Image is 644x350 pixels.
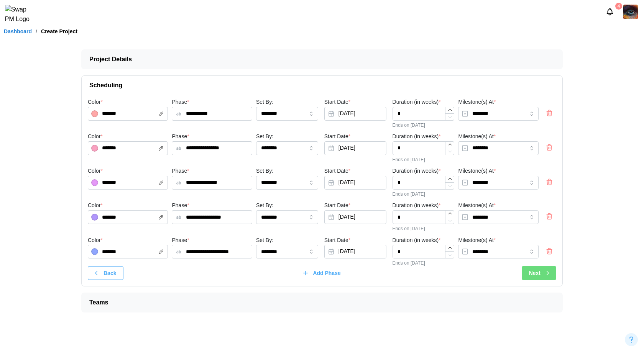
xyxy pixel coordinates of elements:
[458,201,496,210] label: Milestone(s) At
[393,157,455,162] div: Ends on [DATE]
[393,191,455,197] div: Ends on [DATE]
[88,266,123,280] button: Back
[623,5,638,19] img: 2Q==
[458,132,496,141] label: Milestone(s) At
[623,5,638,19] a: Zulqarnain Khalil
[393,167,441,175] label: Duration (in weeks)
[103,267,116,280] span: Back
[393,226,455,231] div: Ends on [DATE]
[82,293,562,312] button: Teams
[88,98,103,106] label: Color
[172,98,189,106] label: Phase
[324,98,350,106] label: Start Date
[82,76,562,95] button: Scheduling
[313,267,340,280] span: Add Phase
[393,236,441,245] label: Duration (in weeks)
[256,236,273,245] label: Set By:
[324,167,350,175] label: Start Date
[172,236,189,245] label: Phase
[324,236,350,245] label: Start Date
[615,3,622,10] div: 4
[324,210,386,224] button: Sep 15, 2025
[88,201,103,210] label: Color
[324,176,386,190] button: Sep 15, 2025
[172,167,189,175] label: Phase
[393,98,441,106] label: Duration (in weeks)
[256,201,273,210] label: Set By:
[393,123,455,128] div: Ends on [DATE]
[82,50,562,69] button: Project Details
[529,267,540,280] span: Next
[324,141,386,155] button: Sep 15, 2025
[4,29,32,34] a: Dashboard
[324,107,386,121] button: Sep 15, 2025
[393,132,441,141] label: Duration (in weeks)
[88,236,103,245] label: Color
[324,201,350,210] label: Start Date
[297,266,348,280] button: Add Phase
[89,50,549,69] span: Project Details
[41,29,77,34] div: Create Project
[522,266,556,280] button: Next
[324,132,350,141] label: Start Date
[5,5,36,24] img: Swap PM Logo
[88,132,103,141] label: Color
[88,167,103,175] label: Color
[172,201,189,210] label: Phase
[256,132,273,141] label: Set By:
[393,201,441,210] label: Duration (in weeks)
[458,167,496,175] label: Milestone(s) At
[324,245,386,258] button: Sep 15, 2025
[603,5,616,18] button: Notifications
[172,132,189,141] label: Phase
[256,98,273,106] label: Set By:
[458,98,496,106] label: Milestone(s) At
[89,293,549,312] span: Teams
[36,29,37,34] div: /
[82,95,562,286] div: Scheduling
[89,76,549,95] span: Scheduling
[393,260,455,266] div: Ends on [DATE]
[256,167,273,175] label: Set By:
[458,236,496,245] label: Milestone(s) At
